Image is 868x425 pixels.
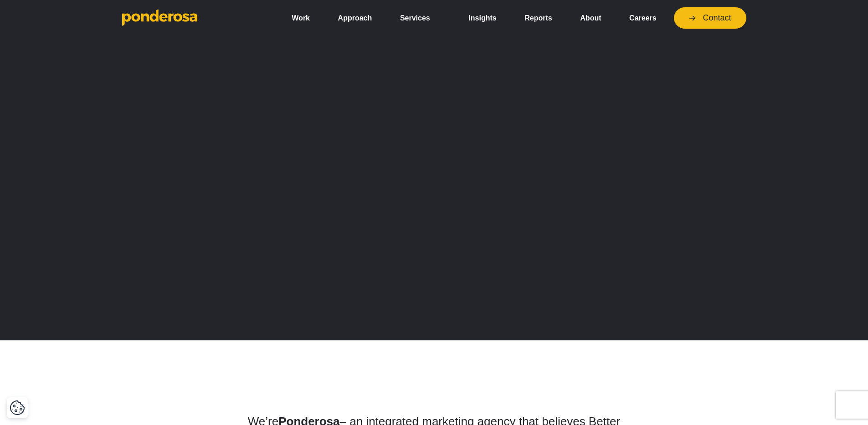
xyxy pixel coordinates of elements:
[10,400,25,415] img: Revisit consent button
[458,9,507,28] a: Insights
[674,7,746,29] a: Contact
[328,9,382,28] a: Approach
[570,9,612,28] a: About
[514,9,562,28] a: Reports
[390,9,451,28] a: Services
[619,9,667,28] a: Careers
[282,9,320,28] a: Work
[10,400,25,415] button: Cookie Settings
[122,9,268,27] a: Go to homepage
